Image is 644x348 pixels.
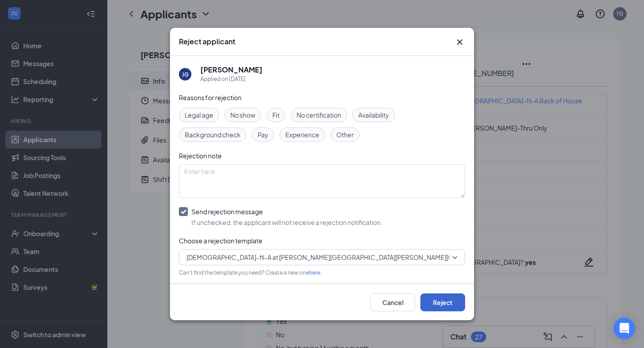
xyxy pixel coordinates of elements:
span: Pay [258,130,268,140]
span: Fit [272,110,280,120]
span: Can't find the template you need? Create a new one . [179,269,322,276]
div: Applied on [DATE] [200,75,263,84]
span: Rejection note [179,152,222,160]
div: Open Intercom Messenger [614,318,635,339]
button: Close [454,37,465,47]
h3: Reject applicant [179,37,235,47]
span: No certification [297,110,341,120]
span: Reasons for rejection [179,93,241,102]
span: Availability [358,110,389,120]
a: here [309,269,320,276]
h5: [PERSON_NAME] [200,65,263,75]
div: JG [182,71,189,78]
span: Legal age [185,110,213,120]
span: Other [336,130,354,140]
button: Cancel [370,293,415,311]
span: Choose a rejection template [179,237,263,245]
span: Background check [185,130,241,140]
button: Reject [420,293,465,311]
span: No show [230,110,255,120]
span: Experience [285,130,319,140]
svg: Cross [454,37,465,47]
